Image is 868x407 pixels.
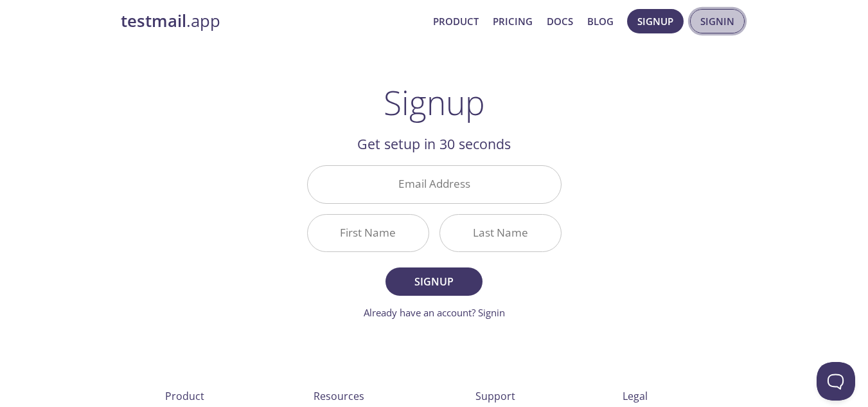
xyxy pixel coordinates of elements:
button: Signup [385,267,482,296]
strong: testmail [121,10,186,32]
h1: Signup [384,83,485,122]
a: Already have an account? Signin [364,306,505,319]
span: Signin [700,13,734,30]
span: Signup [400,273,468,291]
span: Resources [314,389,364,403]
a: Docs [547,13,573,30]
button: Signup [627,9,684,33]
span: Signup [637,13,673,30]
a: Product [433,13,479,30]
button: Signin [690,9,745,33]
a: Blog [587,13,614,30]
a: testmail.app [121,10,423,32]
iframe: Help Scout Beacon - Open [817,362,855,401]
h2: Get setup in 30 seconds [307,133,562,155]
span: Support [475,389,515,403]
span: Legal [623,389,648,403]
a: Pricing [493,13,533,30]
span: Product [165,389,204,403]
